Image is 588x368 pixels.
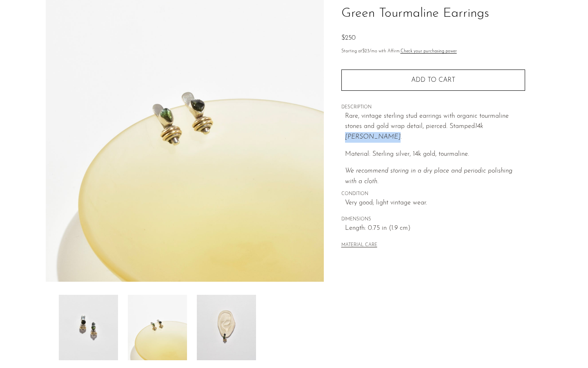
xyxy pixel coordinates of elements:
[345,111,525,143] p: Rare, vintage sterling stud earrings with organic tourmaline stones and gold wrap detail, pierced...
[345,149,525,160] p: Material: Sterling silver, 14k gold, tourmaline.
[341,35,356,41] span: $250
[341,216,525,223] span: DIMENSIONS
[341,48,525,55] p: Starting at /mo with Affirm.
[341,3,525,24] h1: Green Tourmaline Earrings
[59,295,118,360] img: Green Tourmaline Earrings
[341,104,525,111] span: DESCRIPTION
[362,49,370,54] span: $23
[197,295,256,360] img: Green Tourmaline Earrings
[341,70,525,91] button: Add to cart
[128,295,187,360] img: Green Tourmaline Earrings
[345,223,525,234] span: Length: 0.75 in (1.9 cm)
[345,168,512,185] em: We recommend storing in a dry place and periodic polishing with a cloth.
[345,198,525,209] span: Very good; light vintage wear.
[411,77,455,83] span: Add to cart
[341,191,525,198] span: CONDITION
[341,242,377,249] button: MATERIAL CARE
[401,49,457,54] a: Check your purchasing power - Learn more about Affirm Financing (opens in modal)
